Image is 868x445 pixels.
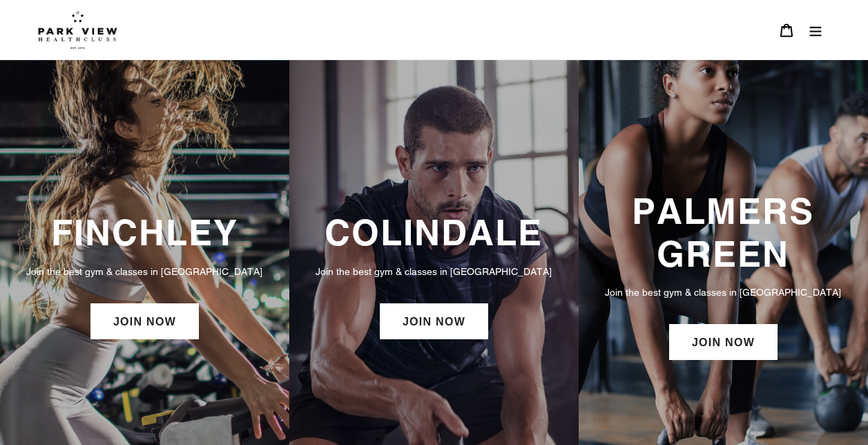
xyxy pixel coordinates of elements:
h3: PALMERS GREEN [592,190,854,275]
p: Join the best gym & classes in [GEOGRAPHIC_DATA] [14,264,276,279]
button: Menu [801,15,830,45]
img: Park view health clubs is a gym near you. [38,10,117,49]
a: JOIN NOW: Finchley Membership [90,303,199,339]
a: JOIN NOW: Palmers Green Membership [669,324,778,360]
p: Join the best gym & classes in [GEOGRAPHIC_DATA] [592,285,854,300]
p: Join the best gym & classes in [GEOGRAPHIC_DATA] [303,264,565,279]
h3: COLINDALE [303,211,565,254]
a: JOIN NOW: Colindale Membership [380,303,488,339]
h3: FINCHLEY [14,211,276,254]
